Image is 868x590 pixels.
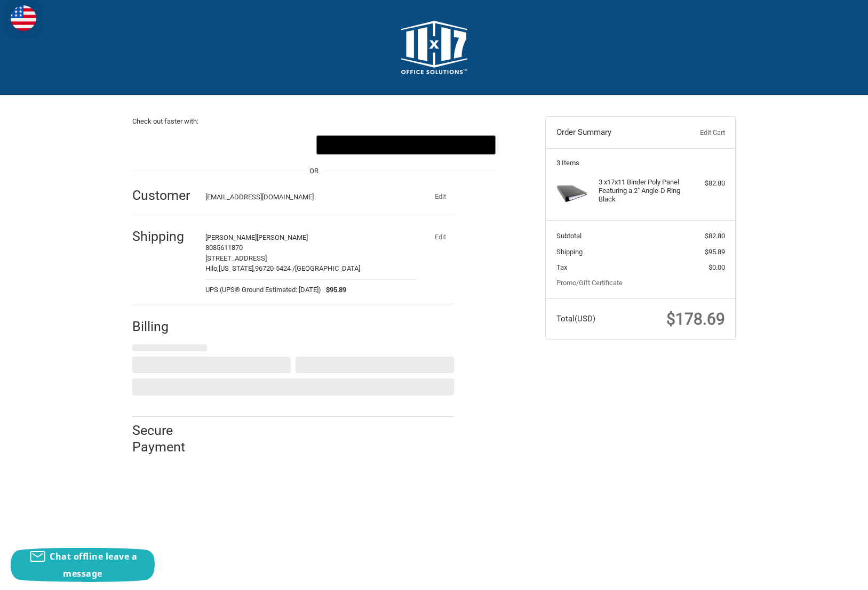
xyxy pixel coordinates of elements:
[705,248,725,256] span: $95.89
[321,285,347,295] span: $95.89
[705,232,725,240] span: $82.80
[556,127,672,138] h3: Order Summary
[50,551,137,579] span: Chat offline leave a message
[205,264,219,272] span: Hilo,
[11,548,155,582] button: Chat offline leave a message
[205,244,243,252] span: 8085611870
[295,264,360,272] span: [GEOGRAPHIC_DATA]
[132,422,204,456] h2: Secure Payment
[556,232,582,240] span: Subtotal
[257,233,308,241] span: [PERSON_NAME]
[556,314,595,324] span: Total (USD)
[599,178,680,204] h4: 3 x 17x11 Binder Poly Panel Featuring a 2" Angle-D Ring Black
[316,135,496,155] button: Google Pay
[556,159,725,167] h3: 3 Items
[401,21,467,74] img: 11x17.com
[132,187,195,204] h2: Customer
[205,233,257,241] span: [PERSON_NAME]
[132,318,195,335] h2: Billing
[132,116,496,127] p: Check out faster with:
[219,264,255,272] span: [US_STATE],
[205,285,321,295] span: UPS (UPS® Ground Estimated: [DATE])
[132,135,312,155] iframe: PayPal-paypal
[205,192,406,203] div: [EMAIL_ADDRESS][DOMAIN_NAME]
[556,263,567,271] span: Tax
[556,279,623,287] a: Promo/Gift Certificate
[426,189,454,204] button: Edit
[683,178,725,189] div: $82.80
[666,310,725,328] span: $178.69
[708,263,725,271] span: $0.00
[672,127,724,138] a: Edit Cart
[132,228,195,245] h2: Shipping
[304,166,324,176] span: OR
[205,254,267,262] span: [STREET_ADDRESS]
[11,5,36,31] img: duty and tax information for United States
[426,230,454,245] button: Edit
[255,264,295,272] span: 96720-5424 /
[556,248,583,256] span: Shipping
